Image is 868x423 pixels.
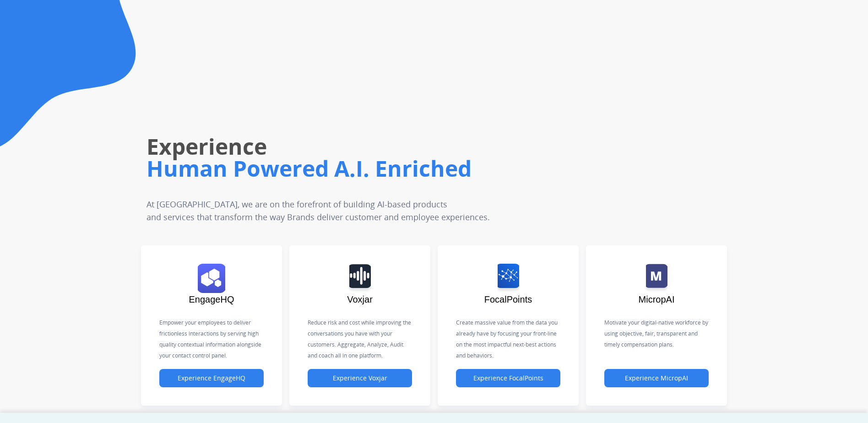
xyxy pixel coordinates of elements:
a: Experience Voxjar [308,374,412,382]
button: Experience Voxjar [308,369,412,387]
h1: Human Powered A.I. Enriched [146,154,613,183]
a: Experience EngageHQ [159,374,264,382]
p: Motivate your digital-native workforce by using objective, fair, transparent and timely compensat... [604,317,709,350]
p: Empower your employees to deliver frictionless interactions by serving high quality contextual in... [159,317,264,361]
button: Experience FocalPoints [456,369,560,387]
img: logo [349,264,371,293]
button: Experience EngageHQ [159,369,264,387]
img: logo [498,264,519,293]
a: Experience MicropAI [604,374,709,382]
a: Experience FocalPoints [456,374,560,382]
span: Voxjar [347,294,373,304]
button: Experience MicropAI [604,369,709,387]
span: EngageHQ [189,294,234,304]
p: At [GEOGRAPHIC_DATA], we are on the forefront of building AI-based products and services that tra... [146,198,554,223]
p: Create massive value from the data you already have by focusing your front-line on the most impac... [456,317,560,361]
img: logo [646,264,667,293]
p: Reduce risk and cost while improving the conversations you have with your customers. Aggregate, A... [308,317,412,361]
span: FocalPoints [484,294,532,304]
span: MicropAI [639,294,675,304]
h1: Experience [146,132,613,161]
img: logo [198,264,225,293]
